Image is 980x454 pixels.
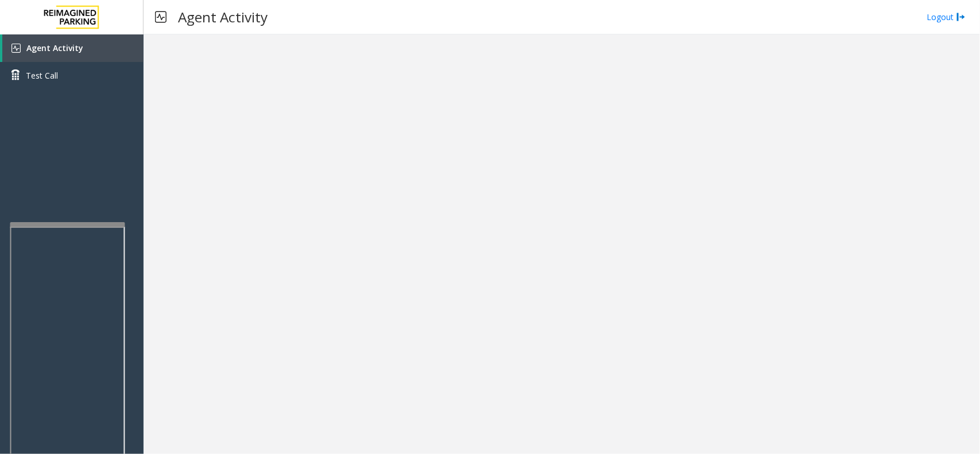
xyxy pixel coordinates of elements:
[11,44,21,53] img: 'icon'
[956,11,966,23] img: logout
[927,11,966,23] a: Logout
[172,3,273,31] h3: Agent Activity
[155,3,166,31] img: pageIcon
[2,34,144,62] a: Agent Activity
[26,42,83,53] span: Agent Activity
[26,69,58,82] span: Test Call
